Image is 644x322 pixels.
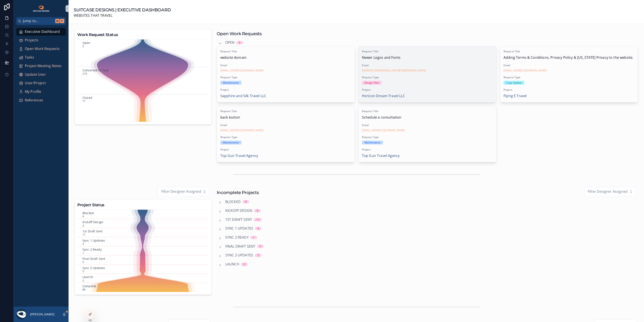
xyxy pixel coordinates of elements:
[223,141,239,144] div: Maintenance
[244,263,245,266] div: 2
[358,46,496,102] a: Request TitleNewer Logos and FontsEmail[PERSON_NAME][EMAIL_ADDRESS][DOMAIN_NAME]Request TypeDesig...
[16,45,66,53] a: Open Work Requests
[225,235,249,240] span: Sync 2 Ready
[25,80,46,86] span: User/Project
[217,46,355,102] a: Request Titlewebsite domainEmail[EMAIL_ADDRESS][DOMAIN_NAME]Request TypeMaintenanceProjectSapphir...
[16,17,66,25] button: Jump to...K
[220,135,351,139] span: Request Type
[14,25,69,110] div: scrollable content
[82,266,105,270] text: Sync 2 Updates
[257,209,258,212] div: 4
[82,224,84,227] text: 4
[506,81,522,85] div: Copy Update
[25,55,34,60] span: Tasks
[362,88,493,92] span: Project
[256,218,259,221] div: 11
[82,242,84,246] text: 4
[82,251,84,255] text: 1
[362,115,493,120] span: Schedule a consultation
[220,88,351,92] span: Project
[220,153,258,159] a: Top Gun Travel Agency
[16,96,66,104] a: References
[82,233,85,236] text: 11
[362,64,493,67] span: Email
[500,46,638,102] a: Request TitleAdding Terms & Conditions, Privacy Policy & [US_STATE] Privacy to the website.Email[...
[504,64,634,67] span: Email
[220,148,351,151] span: Project
[25,72,46,77] span: Update User
[217,106,355,162] a: Request Titleback buttonEmail[EMAIL_ADDRESS][DOMAIN_NAME]Request TypeMaintenanceProjectTop Gun Tr...
[362,123,493,127] span: Email
[504,76,634,79] span: Request Type
[504,69,547,72] a: [EMAIL_ADDRESS][DOMAIN_NAME]
[225,226,253,231] span: Sync 1 Updates
[225,208,252,214] span: Kickoff Design
[16,88,66,96] a: My Profile
[23,18,54,24] span: Jump to...
[220,76,351,79] span: Request Type
[82,278,84,282] text: 2
[82,68,109,72] text: Converted to Task
[60,19,64,23] span: K
[239,41,240,44] div: 5
[82,95,92,99] text: Closed
[16,36,66,44] a: Projects
[225,40,235,45] span: Open
[82,257,105,261] text: Final Draft Sent
[25,89,41,95] span: My Profile
[82,229,103,233] text: 1st Draft Sent
[82,99,85,103] text: 17
[25,63,61,69] span: Project Meeting Notes
[257,227,259,230] div: 4
[82,269,84,273] text: 5
[504,50,634,53] span: Request Title
[25,98,43,103] span: References
[82,44,84,48] text: 5
[365,141,380,144] div: Maintenance
[225,262,239,267] span: Launch
[362,69,426,72] a: [PERSON_NAME][EMAIL_ADDRESS][DOMAIN_NAME]
[225,199,241,205] span: Blocked
[245,200,247,203] div: 9
[161,189,201,194] span: Filter Designer Assigned
[225,217,252,223] span: 1st Draft Sent
[588,189,628,194] span: Filter Designer Assigned
[77,202,209,208] h3: Project Status
[82,220,103,224] text: Kickoff Design
[504,93,527,99] span: Flying E Travel
[16,54,66,61] a: Tasks
[220,93,266,99] span: Sapphire and Silk Travel LLC
[82,72,87,75] text: 219
[25,38,38,43] span: Projects
[504,55,634,60] span: Adding Terms & Conditions, Privacy Policy & [US_STATE] Privacy to the website.
[362,135,493,139] span: Request Type
[82,41,91,45] text: Open
[25,29,60,35] span: Executive Dashboard
[77,32,209,38] h3: Work Request Status
[504,88,634,92] span: Project
[225,253,253,258] span: Sync 2 Updates
[82,284,96,288] text: Complete
[30,312,54,316] p: [PERSON_NAME]
[362,76,493,79] span: Request Type
[362,148,493,151] span: Project
[362,55,493,60] span: Newer Logos and Fonts
[217,190,259,196] h1: Incomplete Projects
[82,215,84,218] text: 9
[257,254,259,257] div: 5
[82,247,102,251] text: Sync 2 Ready
[74,13,171,18] span: WEBSITES THAT TRAVEL
[82,211,94,215] text: Blocked
[158,187,210,196] button: Select Button
[217,31,262,37] h1: Open Work Requests
[82,275,93,279] text: Launch
[362,110,493,113] span: Request Title
[82,238,105,242] text: Sync 1 Updates
[82,288,85,291] text: 86
[362,153,400,159] a: Top Gun Travel Agency
[362,93,405,99] a: Horizon Dream Travel LLC
[220,129,264,132] a: [EMAIL_ADDRESS][DOMAIN_NAME]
